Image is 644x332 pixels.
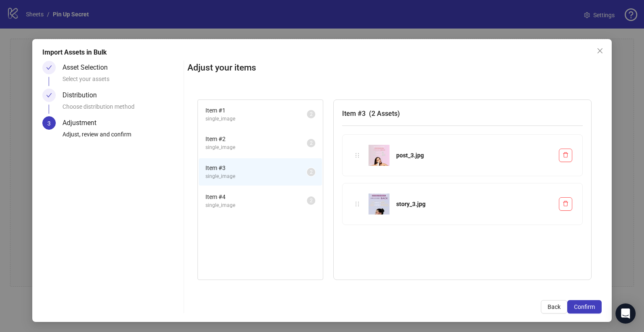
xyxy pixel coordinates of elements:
span: single_image [205,115,307,123]
button: Delete [559,149,572,162]
img: story_3.jpg [369,193,390,214]
span: 2 [310,169,313,175]
span: holder [354,152,360,158]
span: single_image [205,173,307,180]
div: Adjustment [62,116,103,130]
div: Distribution [62,89,104,102]
span: Confirm [574,303,595,310]
sup: 2 [307,168,315,176]
div: holder [353,199,362,209]
span: Back [548,303,561,310]
span: close [597,47,603,54]
div: holder [353,151,362,160]
div: story_3.jpg [396,199,552,209]
div: Choose distribution method [62,102,180,116]
div: Adjust, review and confirm [62,130,180,144]
span: single_image [205,144,307,152]
span: check [46,65,52,71]
span: Item # 4 [205,192,307,201]
span: delete [563,152,569,158]
div: Select your assets [62,74,180,89]
div: post_3.jpg [396,151,552,160]
span: Item # 3 [205,163,307,173]
span: delete [563,201,569,207]
span: single_image [205,201,307,209]
div: Open Intercom Messenger [615,303,636,324]
div: Asset Selection [62,61,114,74]
button: Confirm [567,300,602,314]
h3: Item # 3 [342,108,583,119]
span: Item # 1 [205,106,307,115]
div: Import Assets in Bulk [42,47,602,58]
button: Close [593,44,607,58]
img: post_3.jpg [369,145,390,166]
span: Item # 2 [205,134,307,144]
span: 2 [310,111,313,117]
sup: 2 [307,110,315,118]
span: check [46,92,52,98]
span: 3 [47,120,51,127]
span: ( 2 Assets ) [369,110,400,118]
sup: 2 [307,139,315,147]
span: holder [354,201,360,207]
button: Back [541,300,567,314]
span: 2 [310,140,313,146]
sup: 2 [307,196,315,205]
h2: Adjust your items [187,61,602,75]
span: 2 [310,198,313,204]
button: Delete [559,197,572,211]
